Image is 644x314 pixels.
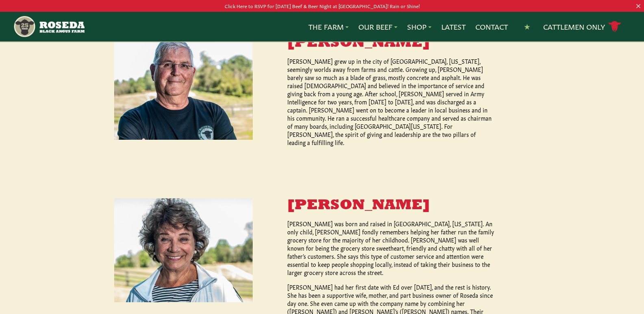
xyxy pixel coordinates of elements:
[441,22,466,32] a: Latest
[287,219,495,276] p: [PERSON_NAME] was born and raised in [GEOGRAPHIC_DATA], [US_STATE]. An only child, [PERSON_NAME] ...
[407,22,432,32] a: Shop
[475,22,508,32] a: Contact
[114,198,253,302] img: Rosemary Burchell
[308,22,349,32] a: The Farm
[358,22,397,32] a: Our Beef
[287,198,495,213] h3: [PERSON_NAME]
[287,57,495,146] p: [PERSON_NAME] grew up in the city of [GEOGRAPHIC_DATA], [US_STATE], seemingly worlds away from fa...
[13,12,631,41] nav: Main Navigation
[13,15,85,38] img: https://roseda.com/wp-content/uploads/2021/05/roseda-25-header.png
[287,36,495,50] h3: [PERSON_NAME]
[114,36,253,140] img: Ed Burchell Sr.
[543,19,621,34] a: Cattlemen Only
[32,2,612,10] p: Click Here to RSVP for [DATE] Beef & Beer Night at [GEOGRAPHIC_DATA]! Rain or Shine!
